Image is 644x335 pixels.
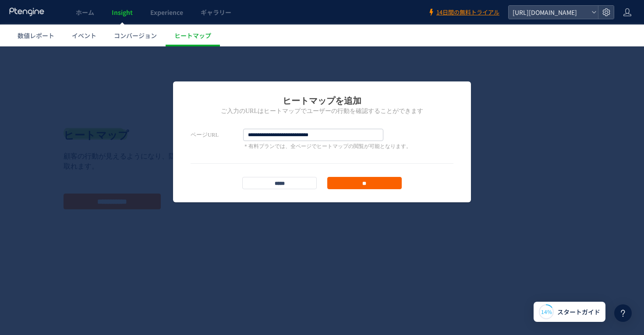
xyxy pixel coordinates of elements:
span: スタートガイド [557,307,600,317]
p: ＊有料プランでは、全ページでヒートマップの閲覧が可能となります。 [243,96,411,104]
span: Experience [150,8,183,17]
span: ヒートマップ [174,31,211,40]
span: [URL][DOMAIN_NAME] [510,6,588,19]
span: Insight [112,8,133,17]
a: 14日間の無料トライアル [428,8,499,17]
span: イベント [72,31,96,40]
h2: ご入力のURLはヒートマップでユーザーの行動を確認することができます [191,60,453,69]
span: 数値レポート [18,31,54,40]
span: 14% [541,308,552,315]
span: ギャラリー [201,8,231,17]
span: 14日間の無料トライアル [436,8,499,17]
span: コンバージョン [114,31,157,40]
h1: ヒートマップを追加 [191,48,453,60]
label: ページURL [191,82,243,95]
span: ホーム [76,8,94,17]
